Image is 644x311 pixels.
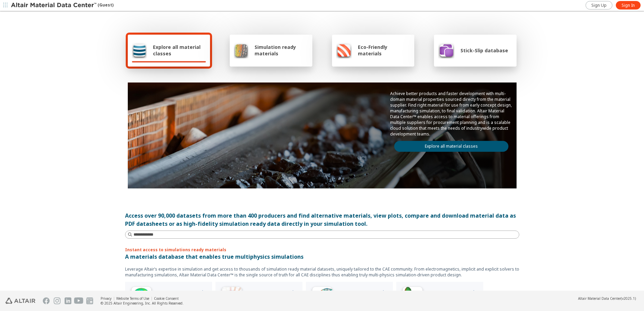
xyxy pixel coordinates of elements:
[234,42,248,58] img: Simulation ready materials
[358,44,410,57] span: Eco-Friendly materials
[591,3,607,8] span: Sign Up
[125,253,519,261] p: A materials database that enables true multiphysics simulations
[132,42,147,58] img: Explore all material classes
[438,42,454,58] img: Stick-Slip database
[101,296,111,301] a: Privacy
[125,266,519,278] p: Leverage Altair’s expertise in simulation and get access to thousands of simulation ready materia...
[116,296,149,301] a: Website Terms of Use
[394,141,508,152] a: Explore all material classes
[125,212,519,228] div: Access over 90,000 datasets from more than 400 producers and find alternative materials, view plo...
[153,44,206,57] span: Explore all material classes
[101,301,184,306] div: © 2025 Altair Engineering, Inc. All Rights Reserved.
[578,296,621,301] span: Altair Material Data Center
[578,296,636,301] div: (v2025.1)
[11,2,98,9] img: Altair Material Data Center
[125,247,519,253] p: Instant access to simulations ready materials
[154,296,179,301] a: Cookie Consent
[460,47,508,54] span: Stick-Slip database
[616,1,641,10] a: Sign In
[622,3,635,8] span: Sign In
[11,2,114,9] div: (Guest)
[336,42,352,58] img: Eco-Friendly materials
[255,44,308,57] span: Simulation ready materials
[390,91,512,137] p: Achieve better products and faster development with multi-domain material properties sourced dire...
[586,1,612,10] a: Sign Up
[5,298,35,304] img: Altair Engineering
